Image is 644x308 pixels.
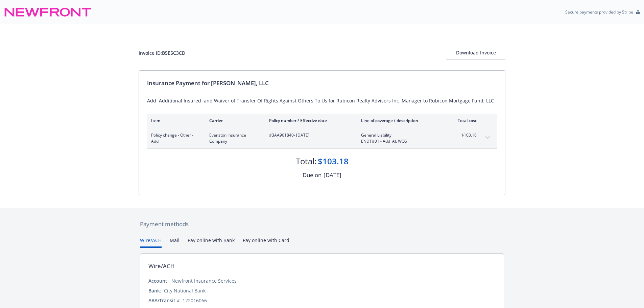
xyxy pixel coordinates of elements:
button: Pay online with Card [243,237,289,248]
button: Wire/ACH [140,237,162,248]
span: #3AA901840 - [DATE] [269,132,350,138]
span: General LiabilityENDT#01 - Add AI, WOS [361,132,440,144]
span: $103.18 [451,132,477,138]
div: Policy change - Other - AddEvanston Insurance Company#3AA901840- [DATE]General LiabilityENDT#01 -... [147,128,497,148]
div: Item [151,118,198,123]
div: Carrier [209,118,258,123]
div: Policy number / Effective date [269,118,350,123]
div: City National Bank [164,287,206,294]
span: Policy change - Other - Add [151,132,198,144]
div: Insurance Payment for [PERSON_NAME], LLC [147,79,497,88]
div: Invoice ID: B5E5C3CD [139,49,185,56]
div: Bank: [148,287,161,294]
div: Due on [303,171,321,180]
div: Payment methods [140,220,504,229]
div: $103.18 [318,156,349,167]
div: Line of coverage / description [361,118,440,123]
div: ABA/Transit # [148,297,180,304]
span: ENDT#01 - Add AI, WOS [361,138,440,144]
div: Account: [148,277,169,284]
div: Wire/ACH [148,262,175,270]
button: Mail [170,237,180,248]
div: Total: [296,156,316,167]
button: expand content [482,132,493,143]
div: 122016066 [183,297,207,304]
div: Add Additional Insured and Waiver of Transfer Of Rights Against Others To Us for Rubicon Realty A... [147,97,497,104]
button: Download Invoice [446,46,505,60]
div: [DATE] [324,171,341,180]
span: Evanston Insurance Company [209,132,258,144]
span: General Liability [361,132,440,138]
button: Pay online with Bank [188,237,235,248]
p: Secure payments provided by Stripe [565,9,633,15]
div: Newfront Insurance Services [171,277,237,284]
div: Total cost [451,118,477,123]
